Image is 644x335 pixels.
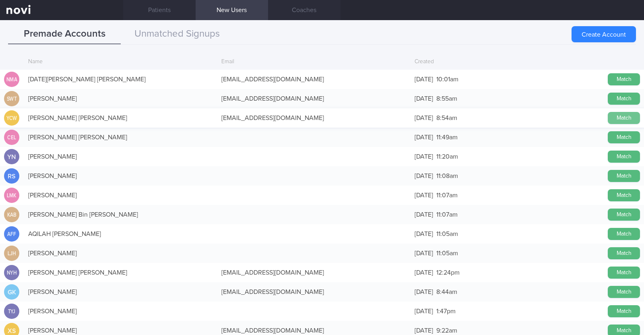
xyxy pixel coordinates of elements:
button: Match [608,286,640,298]
div: GK [4,284,19,300]
div: [PERSON_NAME] [24,284,217,300]
span: [DATE] [415,173,433,179]
div: [PERSON_NAME] [24,245,217,261]
span: 11:49am [436,134,458,141]
div: TYJ [5,304,18,319]
div: [EMAIL_ADDRESS][DOMAIN_NAME] [217,265,411,281]
button: Match [608,73,640,85]
span: [DATE] [415,289,433,295]
span: [DATE] [415,115,433,121]
div: SwT [5,91,18,107]
button: Match [608,151,640,163]
span: 11:05am [436,250,458,256]
div: Created [411,54,604,70]
div: LMK [5,188,18,203]
div: [PERSON_NAME] [24,168,217,184]
div: Name [24,54,217,70]
span: 11:08am [436,173,458,179]
div: [PERSON_NAME] [24,91,217,107]
span: 11:05am [436,231,458,237]
div: KAB [5,207,18,223]
span: 8:44am [436,289,457,295]
span: [DATE] [415,269,433,276]
div: [PERSON_NAME] [PERSON_NAME] [24,110,217,126]
div: [EMAIL_ADDRESS][DOMAIN_NAME] [217,284,411,300]
div: [EMAIL_ADDRESS][DOMAIN_NAME] [217,71,411,87]
span: 11:07am [436,211,458,218]
div: [PERSON_NAME] Bin [PERSON_NAME] [24,207,217,223]
div: [PERSON_NAME] [PERSON_NAME] [24,129,217,145]
button: Match [608,267,640,279]
button: Unmatched Signups [121,24,233,44]
div: AQILAH [PERSON_NAME] [24,226,217,242]
div: AFF [5,226,18,242]
span: 8:55am [436,95,457,102]
button: Match [608,170,640,182]
div: [PERSON_NAME] [PERSON_NAME] [24,265,217,281]
span: 1:47pm [436,308,456,314]
button: Match [608,112,640,124]
span: [DATE] [415,327,433,334]
span: 8:54am [436,115,457,121]
div: NMA [5,72,18,87]
div: [PERSON_NAME] [24,149,217,165]
button: Create Account [572,26,636,42]
button: Match [608,209,640,221]
div: NYH [5,265,18,281]
span: [DATE] [415,153,433,160]
span: [DATE] [415,211,433,218]
button: Match [608,93,640,105]
div: [PERSON_NAME] [24,187,217,203]
button: Match [608,228,640,240]
button: Match [608,305,640,317]
span: [DATE] [415,95,433,102]
div: [DATE][PERSON_NAME] [PERSON_NAME] [24,71,217,87]
span: 11:20am [436,153,458,160]
span: [DATE] [415,308,433,314]
button: Match [608,189,640,201]
span: [DATE] [415,231,433,237]
button: Premade Accounts [8,24,121,44]
span: 10:01am [436,76,458,83]
span: 12:24pm [436,269,460,276]
span: [DATE] [415,134,433,141]
div: [EMAIL_ADDRESS][DOMAIN_NAME] [217,91,411,107]
div: [PERSON_NAME] [24,303,217,319]
span: 9:22am [436,327,457,334]
div: [EMAIL_ADDRESS][DOMAIN_NAME] [217,110,411,126]
div: YCW [5,110,18,126]
div: CEL [5,130,18,145]
div: LJH [5,246,18,261]
span: [DATE] [415,250,433,256]
span: [DATE] [415,192,433,199]
button: Match [608,247,640,259]
button: Match [608,131,640,143]
span: 11:07am [436,192,458,199]
div: YN [4,149,19,165]
div: RS [4,168,19,184]
span: [DATE] [415,76,433,83]
div: Email [217,54,411,70]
